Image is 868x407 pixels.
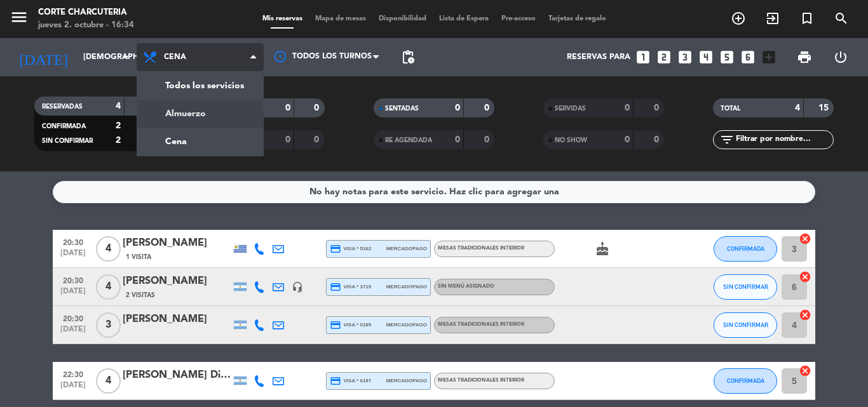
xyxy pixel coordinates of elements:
span: TOTAL [721,105,740,112]
span: SERVIDAS [555,105,586,112]
span: RE AGENDADA [385,137,432,143]
div: No hay notas para este servicio. Haz clic para agregar una [309,185,559,199]
i: credit_card [330,319,341,331]
i: turned_in_not [799,11,815,26]
strong: 0 [285,103,290,112]
span: pending_actions [400,50,416,65]
i: cancel [799,309,811,321]
strong: 0 [654,135,661,144]
span: print [797,50,812,65]
strong: 0 [314,103,322,112]
span: Reservas para [567,53,630,62]
strong: 15 [818,103,831,112]
span: SIN CONFIRMAR [723,283,768,290]
strong: 4 [116,102,121,110]
span: Disponibilidad [372,15,433,22]
i: exit_to_app [765,11,780,26]
span: [DATE] [57,381,89,396]
button: CONFIRMADA [714,236,777,262]
i: credit_card [330,243,341,255]
span: SENTADAS [385,105,419,112]
i: add_box [761,49,777,65]
div: [PERSON_NAME] [123,273,231,290]
button: SIN CONFIRMAR [714,274,777,300]
div: [PERSON_NAME] [123,235,231,251]
span: Lista de Espera [433,15,495,22]
span: Sin menú asignado [438,284,494,289]
a: Cena [137,128,263,156]
div: [PERSON_NAME] [123,311,231,328]
span: [DATE] [57,325,89,340]
span: MESAS TRADICIONALES INTERIOR [438,378,524,383]
strong: 2 [116,121,121,130]
a: Almuerzo [137,100,263,128]
div: LOG OUT [822,38,858,76]
button: menu [10,8,29,31]
span: visa * 5162 [330,243,371,255]
input: Filtrar por nombre... [735,133,833,147]
span: visa * 6187 [330,375,371,387]
span: visa * 3719 [330,281,371,293]
span: SIN CONFIRMAR [723,321,768,328]
i: credit_card [330,375,341,387]
i: power_settings_new [833,50,848,65]
span: 20:30 [57,310,89,325]
i: arrow_drop_down [118,50,133,65]
span: mercadopago [386,377,427,385]
span: 20:30 [57,272,89,287]
span: CONFIRMADA [42,123,86,130]
i: [DATE] [10,43,77,71]
i: looks_one [635,49,651,65]
i: filter_list [719,132,735,147]
strong: 0 [625,135,630,144]
strong: 0 [285,135,290,144]
span: Tarjetas de regalo [542,15,613,22]
i: looks_5 [719,49,735,65]
span: Pre-acceso [495,15,542,22]
span: mercadopago [386,321,427,329]
span: Cena [164,53,186,62]
span: Mapa de mesas [309,15,372,22]
button: CONFIRMADA [714,368,777,394]
span: Mis reservas [256,15,309,22]
span: CONFIRMADA [727,377,764,384]
span: SIN CONFIRMAR [42,138,93,144]
strong: 0 [455,135,460,144]
div: Corte Charcuteria [38,6,134,19]
span: mercadopago [386,283,427,291]
span: visa * 0185 [330,319,371,331]
span: 4 [96,274,121,300]
i: looks_6 [740,49,756,65]
i: add_circle_outline [731,11,746,26]
span: MESAS TRADICIONALES INTERIOR [438,246,524,251]
i: search [834,11,849,26]
i: looks_4 [698,49,714,65]
strong: 0 [654,103,661,112]
i: cancel [799,232,811,245]
span: [DATE] [57,287,89,302]
i: looks_two [656,49,672,65]
a: Todos los servicios [137,72,263,100]
strong: 0 [484,135,492,144]
span: 2 Visitas [126,290,155,300]
span: 1 Visita [126,252,151,262]
div: jueves 2. octubre - 16:34 [38,19,134,32]
div: [PERSON_NAME] Di [PERSON_NAME] [123,367,231,384]
i: credit_card [330,281,341,293]
span: RESERVADAS [42,103,83,110]
i: cake [595,241,610,257]
span: 4 [96,236,121,262]
span: MESAS TRADICIONALES INTERIOR [438,322,524,327]
strong: 4 [795,103,800,112]
strong: 0 [625,103,630,112]
i: cancel [799,270,811,283]
strong: 2 [116,136,121,145]
strong: 0 [314,135,322,144]
span: 20:30 [57,234,89,249]
span: 22:30 [57,366,89,381]
span: 4 [96,368,121,394]
span: CONFIRMADA [727,245,764,252]
button: SIN CONFIRMAR [714,312,777,338]
span: mercadopago [386,244,427,253]
strong: 0 [484,103,492,112]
